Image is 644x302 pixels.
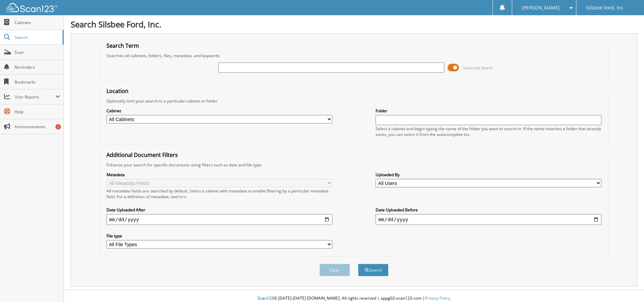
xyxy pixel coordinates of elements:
[103,53,605,59] div: Searches all cabinets, folders, files, metadata, and keywords
[15,109,60,115] span: Help
[376,126,601,137] div: Select a cabinet and begin typing the name of the folder you want to search in. If the name match...
[177,194,186,200] a: here
[376,207,601,213] label: Date Uploaded Before
[376,214,601,225] input: end
[103,87,132,95] legend: Location
[425,295,450,301] a: Privacy Policy
[55,124,61,130] div: 1
[103,98,605,104] div: Optionally limit your search to a particular cabinet or folder
[376,108,601,114] label: Folder
[106,108,332,114] label: Cabinet
[106,233,332,239] label: File type
[522,6,560,10] span: [PERSON_NAME]
[376,172,601,178] label: Uploaded By
[106,188,332,200] div: All metadata fields are searched by default. Select a cabinet with metadata to enable filtering b...
[106,172,332,178] label: Metadata
[586,6,625,10] span: Silsbee Ford, Inc.
[7,3,57,12] img: scan123-logo-white.svg
[103,151,181,159] legend: Additional Document Filters
[258,295,274,301] span: Scan123
[103,162,605,168] div: Enhance your search for specific documents using filters such as date and file type.
[15,94,55,100] span: User Reports
[358,264,388,276] button: Search
[15,64,60,70] span: Reminders
[15,34,59,40] span: Search
[15,124,60,130] span: Announcements
[15,20,60,25] span: Cabinets
[71,19,637,30] h1: Search Silsbee Ford, Inc.
[106,214,332,225] input: start
[15,79,60,85] span: Bookmarks
[15,49,60,55] span: Scan
[106,207,332,213] label: Date Uploaded After
[463,65,493,70] span: Advanced Search
[103,42,142,49] legend: Search Term
[319,264,350,276] button: Clear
